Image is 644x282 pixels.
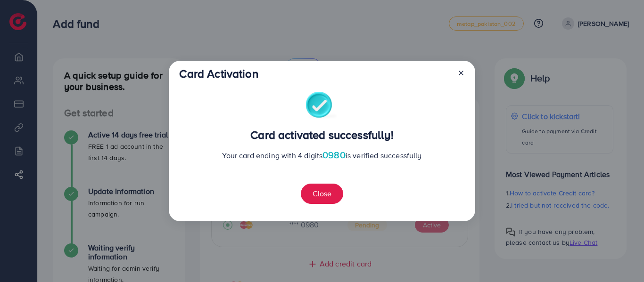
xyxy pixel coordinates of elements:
[179,67,258,81] h3: Card Activation
[322,148,346,161] span: 0980
[604,240,637,275] iframe: Chat
[305,92,339,121] img: success
[179,128,464,142] h3: Card activated successfully!
[301,184,343,204] button: Close
[179,149,464,161] p: Your card ending with 4 digits is verified successfully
